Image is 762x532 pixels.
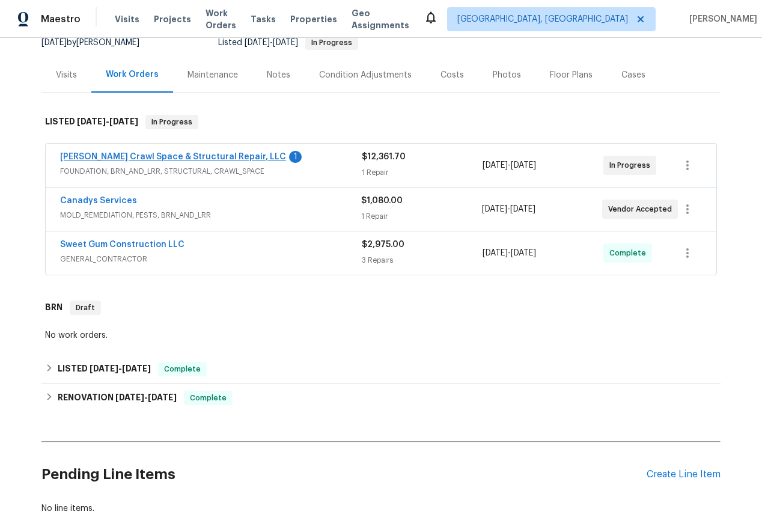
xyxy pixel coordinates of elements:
[60,197,137,205] a: Canadys Services
[483,247,536,259] span: -
[41,447,647,503] h2: Pending Line Items
[493,69,521,81] div: Photos
[482,205,507,213] span: [DATE]
[41,384,721,412] div: RENOVATION [DATE]-[DATE]Complete
[77,117,138,126] span: -
[483,249,508,257] span: [DATE]
[684,13,757,25] span: [PERSON_NAME]
[290,13,337,25] span: Properties
[306,39,357,46] span: In Progress
[621,69,645,81] div: Cases
[245,38,270,47] span: [DATE]
[352,7,409,31] span: Geo Assignments
[483,159,536,171] span: -
[440,69,464,81] div: Costs
[483,161,508,170] span: [DATE]
[511,249,536,257] span: [DATE]
[273,38,298,47] span: [DATE]
[289,151,302,163] div: 1
[60,165,362,177] span: FOUNDATION, BRN_AND_LRR, STRUCTURAL, CRAWL_SPACE
[106,69,159,81] div: Work Orders
[90,364,118,373] span: [DATE]
[187,69,238,81] div: Maintenance
[185,392,231,404] span: Complete
[482,203,535,215] span: -
[122,364,151,373] span: [DATE]
[362,153,406,161] span: $12,361.70
[60,153,286,161] a: [PERSON_NAME] Crawl Space & Structural Repair, LLC
[154,13,191,25] span: Projects
[56,69,77,81] div: Visits
[60,209,361,221] span: MOLD_REMEDIATION, PESTS, BRN_AND_LRR
[41,503,721,515] div: No line items.
[510,205,535,213] span: [DATE]
[45,301,62,315] h6: BRN
[362,254,483,266] div: 3 Repairs
[251,15,276,23] span: Tasks
[362,167,483,179] div: 1 Repair
[41,103,721,141] div: LISTED [DATE]-[DATE]In Progress
[115,13,139,25] span: Visits
[115,393,177,402] span: -
[77,117,106,126] span: [DATE]
[45,329,717,341] div: No work orders.
[45,115,138,129] h6: LISTED
[218,38,358,47] span: Listed
[457,13,628,25] span: [GEOGRAPHIC_DATA], [GEOGRAPHIC_DATA]
[60,253,362,265] span: GENERAL_CONTRACTOR
[148,393,177,402] span: [DATE]
[647,469,721,480] div: Create Line Item
[362,240,404,249] span: $2,975.00
[58,391,177,405] h6: RENOVATION
[361,197,403,205] span: $1,080.00
[147,116,197,128] span: In Progress
[608,203,677,215] span: Vendor Accepted
[550,69,593,81] div: Floor Plans
[41,38,67,47] span: [DATE]
[159,363,206,375] span: Complete
[71,302,100,314] span: Draft
[267,69,290,81] div: Notes
[58,362,151,376] h6: LISTED
[41,355,721,384] div: LISTED [DATE]-[DATE]Complete
[609,159,655,171] span: In Progress
[60,240,184,249] a: Sweet Gum Construction LLC
[361,210,481,222] div: 1 Repair
[41,289,721,327] div: BRN Draft
[206,7,236,31] span: Work Orders
[609,247,651,259] span: Complete
[511,161,536,170] span: [DATE]
[90,364,151,373] span: -
[109,117,138,126] span: [DATE]
[245,38,298,47] span: -
[319,69,412,81] div: Condition Adjustments
[115,393,144,402] span: [DATE]
[41,13,81,25] span: Maestro
[41,35,154,50] div: by [PERSON_NAME]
